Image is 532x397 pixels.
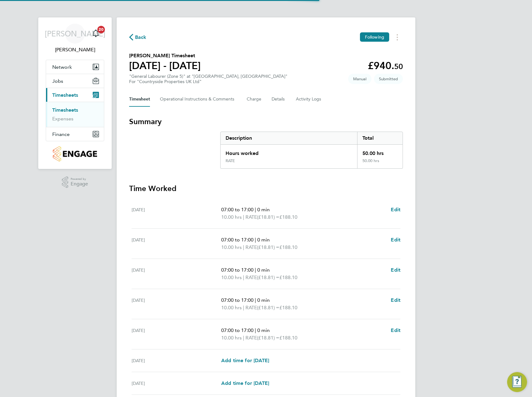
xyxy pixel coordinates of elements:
span: Jobs [52,78,63,84]
span: RATE [245,274,257,281]
h3: Summary [129,117,403,127]
span: Timesheets [52,92,78,98]
a: Go to home page [46,146,104,161]
h3: Time Worked [129,184,403,194]
span: £188.10 [279,305,297,311]
span: | [243,244,244,250]
div: [DATE] [132,357,221,364]
a: Edit [391,327,400,334]
a: Edit [391,236,400,244]
span: Following [365,34,384,40]
span: 10.00 hrs [221,305,242,311]
div: Timesheets [46,102,104,127]
div: Summary [220,132,403,169]
span: 07:00 to 17:00 [221,237,254,243]
span: 10.00 hrs [221,244,242,250]
span: Edit [391,267,400,273]
span: | [243,305,244,311]
div: [DATE] [132,380,221,387]
span: | [255,237,256,243]
nav: Main navigation [38,17,112,169]
span: | [243,214,244,220]
a: 20 [90,24,102,44]
span: | [255,267,256,273]
span: 0 min [257,207,270,213]
div: [DATE] [132,327,221,342]
div: For "Countryside Properties UK Ltd" [129,79,287,84]
span: (£18.81) = [257,244,279,250]
span: 07:00 to 17:00 [221,207,254,213]
span: (£18.81) = [257,305,279,311]
a: Powered byEngage [62,176,88,188]
span: 07:00 to 17:00 [221,327,254,333]
a: Expenses [52,116,73,122]
span: RATE [245,244,257,251]
a: Add time for [DATE] [221,380,269,387]
div: [DATE] [132,236,221,251]
span: £188.10 [279,335,297,341]
div: [DATE] [132,266,221,281]
span: RATE [245,334,257,342]
span: Add time for [DATE] [221,357,269,363]
button: Back [129,33,147,41]
span: 20 [97,26,105,33]
span: 07:00 to 17:00 [221,267,254,273]
span: Edit [391,207,400,213]
span: 50 [394,62,403,71]
span: Edit [391,297,400,303]
span: 0 min [257,267,270,273]
a: [PERSON_NAME][PERSON_NAME] [46,24,104,54]
span: Engage [71,181,88,187]
a: Edit [391,206,400,213]
span: 10.00 hrs [221,274,242,280]
button: Network [46,60,104,74]
button: Following [360,32,389,42]
button: Jobs [46,74,104,88]
span: This timesheet is Submitted. [374,74,403,84]
span: 10.00 hrs [221,335,242,341]
div: Total [357,132,403,144]
span: RATE [245,304,257,311]
h1: [DATE] - [DATE] [129,59,201,72]
span: | [255,207,256,213]
span: Powered by [71,176,88,182]
span: 0 min [257,297,270,303]
h2: [PERSON_NAME] Timesheet [129,52,201,59]
div: [DATE] [132,297,221,311]
span: Edit [391,237,400,243]
div: Hours worked [221,145,357,158]
span: | [255,327,256,333]
button: Finance [46,127,104,141]
span: Add time for [DATE] [221,380,269,386]
button: Timesheets [46,88,104,102]
span: | [243,335,244,341]
a: Timesheets [52,107,78,113]
button: Operational Instructions & Comments [160,92,237,107]
span: 0 min [257,237,270,243]
span: Back [135,34,147,41]
div: 50.00 hrs [357,158,403,168]
app-decimal: £940. [368,60,403,72]
button: Charge [247,92,262,107]
span: (£18.81) = [257,335,279,341]
span: £188.10 [279,274,297,280]
a: Add time for [DATE] [221,357,269,364]
div: [DATE] [132,206,221,221]
span: [PERSON_NAME] [45,30,105,38]
span: 10.00 hrs [221,214,242,220]
button: Activity Logs [296,92,322,107]
span: Edit [391,327,400,333]
div: RATE [226,158,235,163]
button: Engage Resource Center [507,372,527,392]
a: Edit [391,266,400,274]
span: | [255,297,256,303]
div: "General Labourer (Zone 5)" at "[GEOGRAPHIC_DATA], [GEOGRAPHIC_DATA]" [129,74,287,84]
div: 50.00 hrs [357,145,403,158]
span: 07:00 to 17:00 [221,297,254,303]
span: 0 min [257,327,270,333]
span: | [243,274,244,280]
span: Network [52,64,72,70]
span: (£18.81) = [257,214,279,220]
span: (£18.81) = [257,274,279,280]
img: countryside-properties-logo-retina.png [53,146,97,161]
